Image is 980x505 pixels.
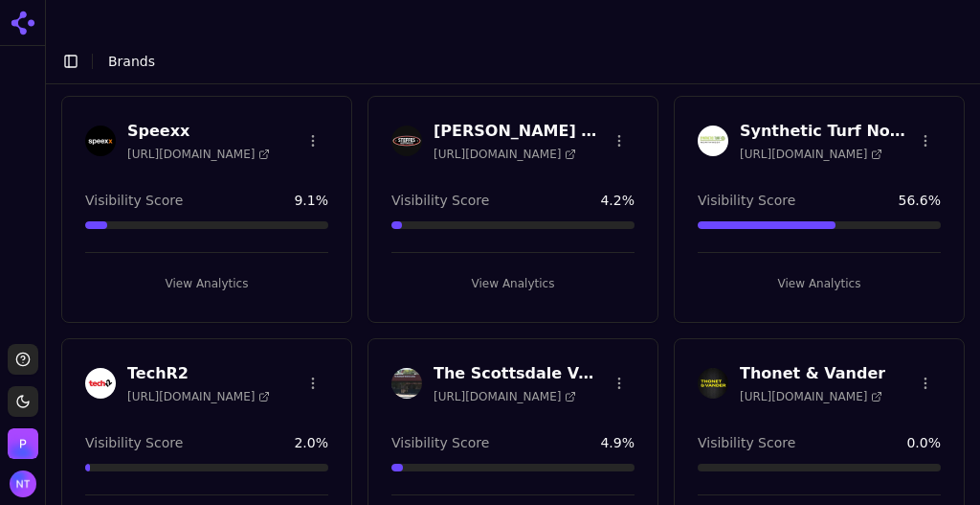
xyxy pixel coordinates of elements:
h3: [PERSON_NAME] Group [434,120,604,143]
span: Brands [108,54,155,69]
span: 4.9 % [600,433,635,452]
h3: Thonet & Vander [740,362,885,385]
button: Open organization switcher [8,428,38,459]
span: 0.0 % [906,433,941,452]
img: Steffes Group [391,126,422,156]
span: [URL][DOMAIN_NAME] [740,389,882,404]
span: 56.6 % [899,191,941,210]
span: Visibility Score [391,191,489,210]
img: Perrill [8,428,38,459]
nav: breadcrumb [108,52,926,71]
span: [URL][DOMAIN_NAME] [740,147,882,162]
button: View Analytics [391,268,635,299]
span: Visibility Score [85,433,183,452]
button: Open user button [10,471,36,497]
span: [URL][DOMAIN_NAME] [434,147,576,162]
h3: Speexx [127,120,270,143]
span: 2.0 % [294,433,328,452]
button: View Analytics [698,268,941,299]
span: Visibility Score [698,191,795,210]
span: 4.2 % [600,191,635,210]
img: The Scottsdale Veterinary Clinic [391,368,422,399]
span: Visibility Score [85,191,183,210]
img: Synthetic Turf Northwest [698,126,728,156]
span: [URL][DOMAIN_NAME] [127,147,270,162]
img: Speexx [85,126,116,156]
span: 9.1 % [294,191,328,210]
h3: Synthetic Turf Northwest [740,120,910,143]
span: [URL][DOMAIN_NAME] [434,389,576,404]
span: [URL][DOMAIN_NAME] [127,389,270,404]
img: TechR2 [85,368,116,399]
h3: The Scottsdale Veterinary Clinic [434,362,604,385]
img: Nate Tower [10,471,36,497]
span: Visibility Score [391,433,489,452]
img: Thonet & Vander [698,368,728,399]
span: Visibility Score [698,433,795,452]
button: View Analytics [85,268,328,299]
h3: TechR2 [127,362,270,385]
